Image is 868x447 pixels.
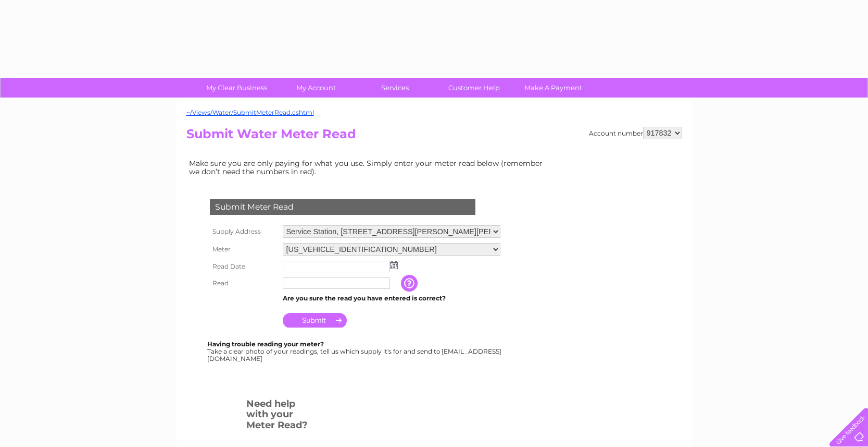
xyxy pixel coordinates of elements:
[390,261,398,269] img: ...
[210,199,475,215] div: Submit Meter Read
[207,223,280,240] th: Supply Address
[207,258,280,275] th: Read Date
[194,78,280,98] a: My Clear Business
[510,78,596,98] a: Make A Payment
[186,127,682,147] h2: Submit Water Meter Read
[186,108,314,116] a: ~/Views/Water/SubmitMeterRead.cshtml
[280,292,503,305] td: Are you sure the read you have entered is correct?
[207,275,280,292] th: Read
[246,396,310,436] h3: Need help with your Meter Read?
[352,78,438,98] a: Services
[186,156,551,178] td: Make sure you are only paying for what you use. Simply enter your meter read below (remember we d...
[207,341,503,362] div: Take a clear photo of your readings, tell us which supply it's for and send to [EMAIL_ADDRESS][DO...
[273,78,359,98] a: My Account
[589,127,682,139] div: Account number
[207,240,280,258] th: Meter
[431,78,517,98] a: Customer Help
[401,275,420,292] input: Information
[207,340,324,348] b: Having trouble reading your meter?
[283,313,347,328] input: Submit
